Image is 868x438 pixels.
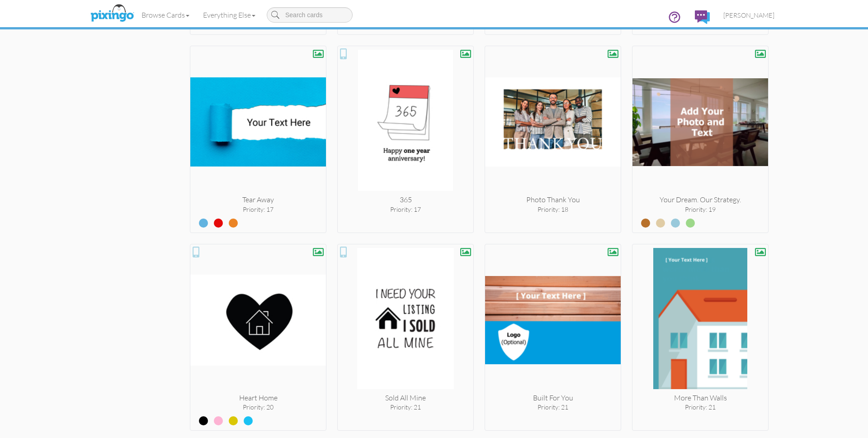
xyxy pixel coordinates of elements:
img: comments.svg [695,10,710,24]
div: More Than Walls [632,393,768,403]
span: [PERSON_NAME] [723,11,774,19]
div: Priority: 21 [338,403,473,412]
img: 20190925-221643-08ae2333f544-250.jpg [338,248,473,393]
img: 20231013-011955-51902ef7c694-250.jpg [190,50,326,195]
div: Priority: 20 [190,403,326,412]
img: 20250423-180547-37a0fef90cac-250.png [632,248,768,393]
img: 20220518-210024-40f0958b1394-250.jpg [338,50,473,195]
div: Priority: 18 [485,205,621,214]
div: Your Dream. Our Strategy. [632,195,768,205]
div: Priority: 21 [485,403,621,412]
div: Built For You [485,393,621,403]
div: 365 [338,195,473,205]
div: Priority: 17 [338,205,473,214]
img: 20250804-174226-4c2b182c79c2-250.png [632,50,768,195]
img: 20220401-173043-a7f2cc2397cf-250.jpg [485,50,621,195]
div: Tear Away [190,195,326,205]
div: Heart Home [190,393,326,403]
a: [PERSON_NAME] [717,4,781,27]
img: pixingo logo [88,2,136,25]
img: 20190926-222541-f3110142d5fb-250.jpg [190,248,326,393]
div: Sold All Mine [338,393,473,403]
div: Priority: 17 [190,205,326,214]
img: 20250731-175145-d9c7f7b00091-250.png [485,248,621,393]
input: Search cards [267,7,353,23]
div: Priority: 19 [632,205,768,214]
a: Browse Cards [135,4,196,26]
div: Priority: 21 [632,403,768,412]
a: Everything Else [196,4,262,26]
div: Photo Thank You [485,195,621,205]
